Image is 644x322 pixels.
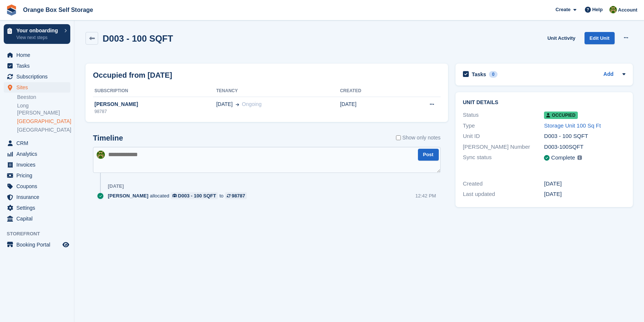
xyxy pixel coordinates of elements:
div: [DATE] [108,183,124,189]
div: D003 - 100 SQFT [544,132,625,141]
span: Analytics [16,149,61,159]
span: Occupied [544,112,577,119]
th: Subscription [93,85,216,97]
div: Status [463,111,544,119]
h2: Occupied from [DATE] [93,70,172,81]
span: Sites [16,82,61,93]
div: [DATE] [544,190,625,199]
div: 0 [489,71,498,78]
a: Your onboarding View next steps [4,24,70,44]
img: SARAH T [609,6,617,13]
span: Home [16,50,61,60]
a: Edit Unit [585,32,615,44]
div: Sync status [463,153,544,162]
button: Post [418,149,439,161]
a: [GEOGRAPHIC_DATA] [17,126,70,133]
div: Unit ID [463,132,544,141]
div: 98787 [93,108,216,115]
a: menu [4,138,70,148]
span: Account [618,6,637,14]
input: Show only notes [396,134,401,142]
a: Unit Activity [544,32,578,44]
span: Invoices [16,160,61,170]
span: Settings [16,203,61,213]
span: Create [556,6,570,13]
span: Help [592,6,603,13]
div: Last updated [463,190,544,199]
div: 98787 [232,192,245,199]
img: SARAH T [97,151,105,159]
a: Beeston [17,94,70,101]
span: [DATE] [216,100,232,108]
h2: Tasks [472,71,486,78]
div: Created [463,180,544,188]
p: View next steps [16,34,61,41]
a: menu [4,170,70,181]
div: D003-100SQFT [544,143,625,151]
p: Your onboarding [16,28,61,33]
h2: Unit details [463,100,625,106]
a: 98787 [225,192,247,199]
img: icon-info-grey-7440780725fd019a000dd9b08b2336e03edf1995a4989e88bcd33f0948082b44.svg [577,155,582,160]
a: menu [4,203,70,213]
a: menu [4,181,70,191]
a: menu [4,61,70,71]
span: Booking Portal [16,239,61,250]
div: allocated to [108,192,251,199]
div: Complete [551,154,575,162]
span: Storefront [7,230,74,238]
label: Show only notes [396,134,441,142]
span: Coupons [16,181,61,191]
div: 12:42 PM [415,192,436,199]
a: menu [4,82,70,93]
div: [PERSON_NAME] [93,100,216,108]
a: Add [603,70,614,79]
h2: D003 - 100 SQFT [103,33,173,44]
td: [DATE] [340,97,398,119]
span: Insurance [16,192,61,202]
a: D003 - 100 SQFT [171,192,218,199]
a: Preview store [61,240,70,249]
th: Tenancy [216,85,340,97]
div: [PERSON_NAME] Number [463,143,544,151]
img: stora-icon-8386f47178a22dfd0bd8f6a31ec36ba5ce8667c1dd55bd0f319d3a0aa187defe.svg [6,4,17,16]
span: Pricing [16,170,61,181]
a: menu [4,149,70,159]
span: [PERSON_NAME] [108,192,148,199]
span: Capital [16,213,61,224]
a: menu [4,71,70,82]
span: Subscriptions [16,71,61,82]
div: D003 - 100 SQFT [178,192,216,199]
div: [DATE] [544,180,625,188]
a: menu [4,160,70,170]
h2: Timeline [93,134,123,142]
span: CRM [16,138,61,148]
span: Tasks [16,61,61,71]
a: menu [4,192,70,202]
a: menu [4,213,70,224]
a: menu [4,239,70,250]
a: [GEOGRAPHIC_DATA] [17,118,70,125]
a: menu [4,50,70,60]
a: Long [PERSON_NAME] [17,102,70,116]
th: Created [340,85,398,97]
span: Ongoing [242,101,262,107]
a: Storage Unit 100 Sq Ft [544,122,601,129]
div: Type [463,122,544,130]
a: Orange Box Self Storage [20,4,96,16]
